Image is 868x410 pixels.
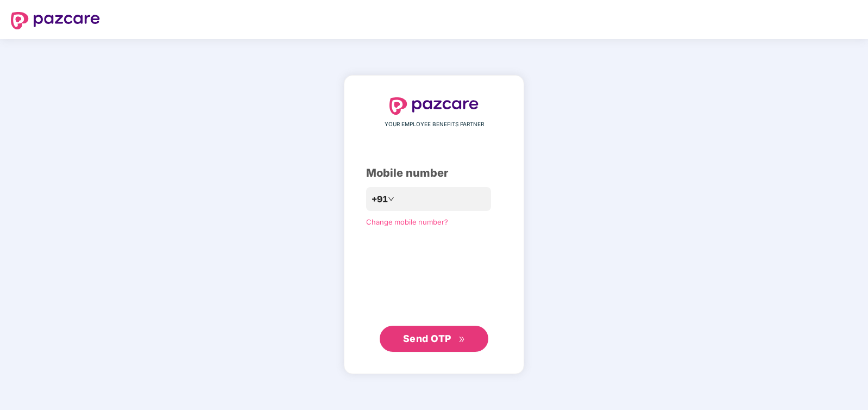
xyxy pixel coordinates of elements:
[380,326,488,352] button: Send OTPdouble-right
[389,97,479,115] img: logo
[388,196,394,202] span: down
[372,192,388,206] span: +91
[366,218,448,226] a: Change mobile number?
[11,12,100,29] img: logo
[385,120,484,129] span: YOUR EMPLOYEE BENEFITS PARTNER
[458,336,466,343] span: double-right
[403,333,451,344] span: Send OTP
[366,165,502,182] div: Mobile number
